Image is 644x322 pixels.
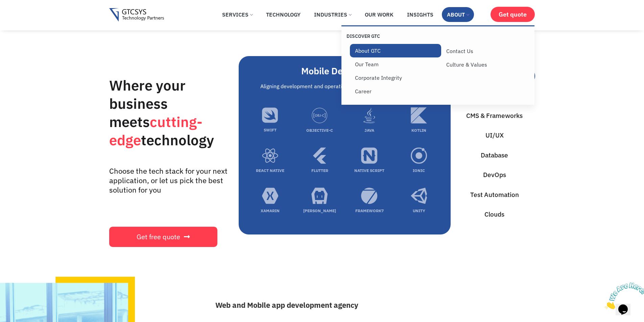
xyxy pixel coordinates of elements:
a: java development service [361,107,378,126]
a: OBJECTIVE-C [306,128,333,133]
a: Our Team [350,57,442,71]
span: UI/UX [485,130,504,140]
a: Get quote [491,7,535,22]
a: [PERSON_NAME] [303,208,336,213]
a: Get free quote [109,227,217,247]
span: Get quote [499,11,527,18]
span: Test Automation [470,190,519,200]
a: About [442,7,474,22]
span: cutting-edge [109,113,202,149]
a: IONIC [413,168,425,173]
a: XAMARIN [261,208,280,213]
a: Objective-C Technology service [311,107,328,126]
a: FLUTTER [311,168,328,173]
a: SWIFT [264,127,277,132]
span: Get free quote [137,233,180,240]
a: xamarin development service [262,188,279,206]
a: FRAMEWORK7 [355,208,384,213]
h2: Where your business meets technology [109,76,235,149]
a: native application development service [361,147,378,166]
h3: Mobile Development [245,66,444,76]
a: react-native application development service [262,147,279,166]
iframe: chat widget [602,280,644,312]
span: CMS & Frameworks [466,111,523,121]
a: REACT NATIVE [256,168,284,173]
a: Technology [261,7,306,22]
a: framework7 development service [361,188,378,206]
p: Web and Mobile app development agency [215,299,506,311]
a: unity development service [411,188,427,206]
p: Choose the tech stack for your next application, or let us pick the best solution for you [109,166,229,195]
a: Culture & Values [441,58,533,71]
a: kotlin application development service [411,107,427,126]
p: Discover GTC [347,33,438,39]
a: Swift Technology service [262,107,279,125]
a: Industries [309,7,356,22]
a: KOTLIN [411,128,426,133]
img: Gtcsys logo [109,8,164,22]
p: Aligning development and operations to optimize quality and delivery [245,82,444,90]
a: Corporate Integrity [350,71,442,84]
span: Clouds [484,209,504,219]
a: Services [217,7,258,22]
a: cordova development service [311,188,328,206]
a: ionic development service [411,147,427,166]
a: Career [350,84,442,98]
a: UNITY [413,208,425,213]
a: Contact Us [441,44,533,58]
a: About GTC [350,44,442,57]
span: Database [481,150,508,160]
a: NATIVE SCRIPT [354,168,384,173]
a: JAVA [364,128,374,133]
a: Our Work [360,7,399,22]
span: DevOps [483,170,506,180]
a: Insights [402,7,438,22]
a: flutter application development service [311,147,328,166]
div: Tabs. Open items with Enter or Space, close with Escape and navigate using the Arrow keys. [239,56,535,234]
img: Chat attention grabber [3,3,45,29]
